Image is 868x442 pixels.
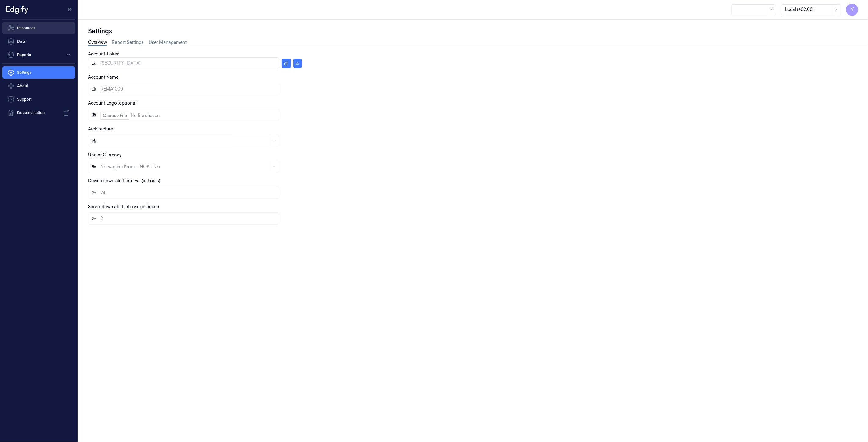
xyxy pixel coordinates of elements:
label: Account Token [88,51,120,57]
label: Server down alert interval (in hours) [88,204,159,209]
button: About [2,80,75,92]
button: Toggle Navigation [65,5,75,14]
label: Account Logo (optional) [88,100,138,106]
a: Documentation [2,107,75,119]
a: Overview [88,39,107,46]
label: Architecture [88,126,113,132]
label: Account Name [88,74,118,80]
a: Support [2,93,75,105]
a: Settings [2,66,75,79]
input: Account Logo (optional) [88,109,279,121]
label: Device down alert interval (in hours) [88,178,160,184]
a: Report Settings [112,39,144,46]
div: Settings [88,27,858,35]
input: Server down alert interval (in hours) [88,212,279,225]
a: Data [2,35,75,48]
input: Account Name [88,83,279,95]
button: V [846,4,858,16]
input: Device down alert interval (in hours) [88,187,279,199]
a: User Management [149,39,187,46]
label: Unit of Currency [88,152,121,158]
button: Reports [2,49,75,61]
a: Resources [2,22,75,34]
